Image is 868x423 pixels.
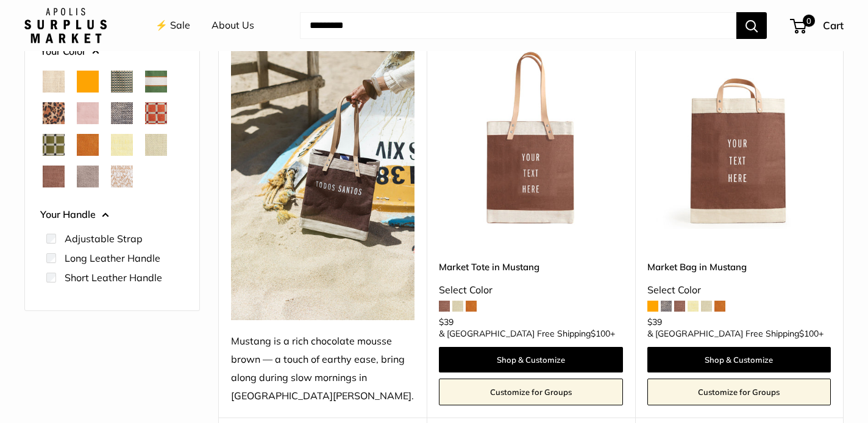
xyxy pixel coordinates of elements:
[40,206,184,224] button: Your Handle
[77,102,99,124] button: Blush
[43,71,65,93] button: Natural
[155,16,190,35] a: ⚡️ Sale
[77,166,99,187] button: Taupe
[736,12,767,39] button: Search
[439,379,622,405] a: Customize for Groups
[212,16,254,35] a: About Us
[65,231,143,246] label: Adjustable Strap
[145,71,167,93] button: Court Green
[439,45,622,228] a: Market Tote in MustangMarket Tote in Mustang
[111,71,133,93] button: Green Gingham
[65,270,162,285] label: Short Leather Handle
[647,260,831,274] a: Market Bag in Mustang
[647,347,831,372] a: Shop & Customize
[647,316,662,327] span: $39
[647,45,831,228] a: Market Bag in MustangMarket Bag in Mustang
[145,102,167,124] button: Chenille Window Brick
[65,251,160,265] label: Long Leather Handle
[40,43,184,61] button: Your Color
[111,134,133,156] button: Daisy
[799,328,819,339] span: $100
[439,316,454,327] span: $39
[77,134,99,156] button: Cognac
[77,71,99,93] button: Orange
[231,332,414,405] div: Mustang is a rich chocolate mousse brown — a touch of earthy ease, bring along during slow mornin...
[439,281,622,299] div: Select Color
[647,329,824,338] span: & [GEOGRAPHIC_DATA] Free Shipping +
[43,134,65,156] button: Chenille Window Sage
[43,166,65,187] button: Mustang
[823,19,844,32] span: Cart
[439,260,622,274] a: Market Tote in Mustang
[647,45,831,228] img: Market Bag in Mustang
[803,15,815,27] span: 0
[439,347,622,372] a: Shop & Customize
[145,134,167,156] button: Mint Sorbet
[439,45,622,228] img: Market Tote in Mustang
[647,379,831,405] a: Customize for Groups
[439,329,615,338] span: & [GEOGRAPHIC_DATA] Free Shipping +
[300,12,736,39] input: Search...
[43,102,65,124] button: Cheetah
[111,166,133,187] button: White Porcelain
[591,328,610,339] span: $100
[111,102,133,124] button: Chambray
[24,8,107,43] img: Apolis: Surplus Market
[791,16,844,35] a: 0 Cart
[231,45,414,320] img: Mustang is a rich chocolate mousse brown — a touch of earthy ease, bring along during slow mornin...
[647,281,831,299] div: Select Color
